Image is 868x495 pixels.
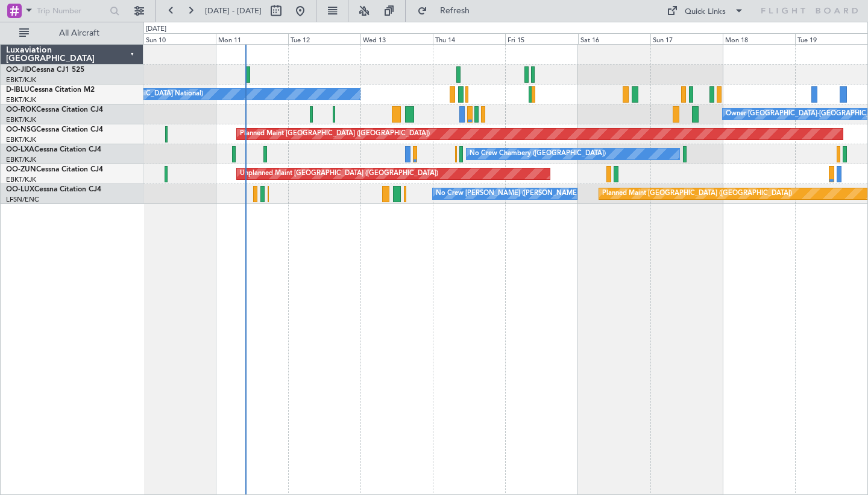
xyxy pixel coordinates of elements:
span: D-IBLU [6,86,30,94]
div: Tue 19 [795,33,867,44]
div: Fri 15 [505,33,577,44]
span: OO-ROK [6,106,36,113]
span: [DATE] - [DATE] [205,5,262,16]
a: OO-NSGCessna Citation CJ4 [6,126,103,133]
a: EBKT/KJK [6,115,36,124]
div: Wed 13 [360,33,433,44]
div: Planned Maint [GEOGRAPHIC_DATA] ([GEOGRAPHIC_DATA]) [602,185,792,203]
div: Thu 14 [433,33,505,44]
span: OO-NSG [6,126,36,133]
div: [DATE] [146,24,166,34]
a: OO-ROKCessna Citation CJ4 [6,106,103,113]
a: EBKT/KJK [6,175,36,184]
a: OO-ZUNCessna Citation CJ4 [6,166,103,173]
span: OO-JID [6,66,31,74]
div: Mon 18 [723,33,795,44]
div: Sat 16 [578,33,650,44]
span: All Aircraft [31,29,127,37]
a: LFSN/ENC [6,195,39,204]
div: Unplanned Maint [GEOGRAPHIC_DATA] ([GEOGRAPHIC_DATA]) [240,165,438,183]
span: OO-ZUN [6,166,36,173]
a: EBKT/KJK [6,75,36,85]
div: Planned Maint [GEOGRAPHIC_DATA] ([GEOGRAPHIC_DATA]) [240,125,430,143]
div: Sun 17 [650,33,723,44]
a: D-IBLUCessna Citation M2 [6,86,95,94]
span: OO-LXA [6,146,34,153]
div: No Crew [PERSON_NAME] ([PERSON_NAME]) [436,185,580,203]
div: Tue 12 [288,33,360,44]
button: All Aircraft [13,24,131,43]
a: EBKT/KJK [6,135,36,144]
div: Mon 11 [216,33,288,44]
span: OO-LUX [6,186,34,193]
a: OO-JIDCessna CJ1 525 [6,66,84,74]
div: Quick Links [685,6,726,18]
input: Trip Number [37,2,106,20]
div: Sun 10 [143,33,216,44]
a: EBKT/KJK [6,155,36,164]
span: Refresh [430,7,480,15]
button: Quick Links [661,1,750,21]
div: No Crew Chambery ([GEOGRAPHIC_DATA]) [470,145,606,163]
button: Refresh [412,1,484,21]
a: OO-LXACessna Citation CJ4 [6,146,101,153]
a: OO-LUXCessna Citation CJ4 [6,186,101,193]
a: EBKT/KJK [6,95,36,104]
